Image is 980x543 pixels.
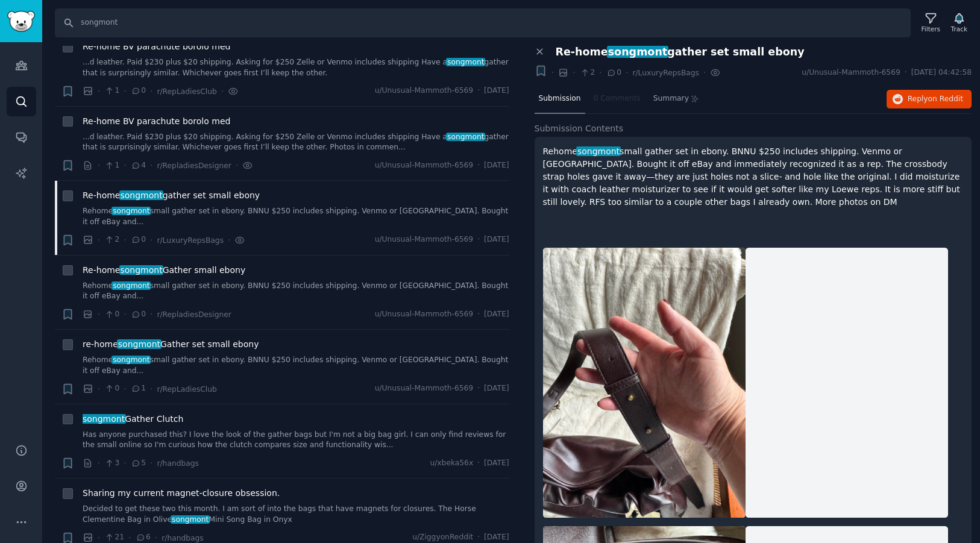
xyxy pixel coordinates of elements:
[124,457,126,469] span: ·
[576,146,621,156] span: songmont
[375,86,473,96] span: u/Unusual-Mammoth-6569
[83,189,260,202] span: Re-home gather set small ebony
[905,67,907,78] span: ·
[83,413,183,425] span: Gather Clutch
[112,356,151,364] span: songmont
[626,66,628,79] span: ·
[131,309,146,320] span: 0
[887,90,972,109] button: Replyon Reddit
[157,310,231,319] span: r/RepladiesDesigner
[599,66,602,79] span: ·
[535,122,624,135] span: Submission Contents
[484,458,509,469] span: [DATE]
[104,458,119,469] span: 3
[477,234,480,245] span: ·
[171,515,210,524] span: songmont
[104,532,124,543] span: 21
[375,383,473,394] span: u/Unusual-Mammoth-6569
[484,86,509,96] span: [DATE]
[539,93,581,104] span: Submission
[55,8,911,37] input: Search Keyword
[446,133,485,141] span: songmont
[556,46,805,58] span: Re-home gather set small ebony
[573,66,575,79] span: ·
[150,383,152,395] span: ·
[124,383,126,395] span: ·
[83,338,259,351] span: re-home Gather set small ebony
[104,234,119,245] span: 2
[543,145,964,209] p: Rehome small gather set in ebony. BNNU $250 includes shipping. Venmo or [GEOGRAPHIC_DATA]. Bought...
[430,458,473,469] span: u/xbeka56x
[150,234,152,246] span: ·
[221,85,224,98] span: ·
[124,85,126,98] span: ·
[150,159,152,172] span: ·
[477,532,480,543] span: ·
[928,95,963,103] span: on Reddit
[162,534,203,542] span: r/handbags
[117,339,162,349] span: songmont
[83,413,183,425] a: songmontGather Clutch
[119,190,164,200] span: songmont
[157,87,216,96] span: r/RepLadiesClub
[607,46,668,58] span: songmont
[98,383,100,395] span: ·
[703,66,706,79] span: ·
[83,338,259,351] a: re-homesongmontGather set small ebony
[446,58,485,66] span: songmont
[911,67,972,78] span: [DATE] 04:42:58
[951,25,967,33] div: Track
[83,487,280,500] span: Sharing my current magnet-closure obsession.
[653,93,689,104] span: Summary
[947,10,972,36] button: Track
[124,234,126,246] span: ·
[83,115,230,128] a: Re-home BV parachute borolo med
[157,236,224,245] span: r/LuxuryRepsBags
[83,355,509,376] a: Rehomesongmontsmall gather set in ebony. BNNU $250 includes shipping. Venmo or [GEOGRAPHIC_DATA]....
[484,532,509,543] span: [DATE]
[922,25,940,33] div: Filters
[746,248,948,518] img: Re-home Songmont gather set small ebony
[83,40,230,53] a: Re-home BV parachute borolo med
[131,383,146,394] span: 1
[83,504,509,525] a: Decided to get these two this month. I am sort of into the bags that have magnets for closures. T...
[477,160,480,171] span: ·
[412,532,473,543] span: u/ZiggyonReddit
[104,160,119,171] span: 1
[484,383,509,394] span: [DATE]
[477,309,480,320] span: ·
[228,234,230,246] span: ·
[112,281,151,290] span: songmont
[124,159,126,172] span: ·
[150,308,152,321] span: ·
[150,85,152,98] span: ·
[477,458,480,469] span: ·
[104,383,119,394] span: 0
[484,234,509,245] span: [DATE]
[157,459,198,468] span: r/handbags
[802,67,900,78] span: u/Unusual-Mammoth-6569
[104,309,119,320] span: 0
[136,532,151,543] span: 6
[81,414,126,424] span: songmont
[543,218,964,230] p: ￼​
[83,264,245,277] span: Re-home Gather small ebony
[484,309,509,320] span: [DATE]
[131,160,146,171] span: 4
[131,86,146,96] span: 0
[98,308,100,321] span: ·
[83,132,509,153] a: ...d leather. Paid $230 plus $20 shipping. Asking for $250 Zelle or Venmo includes shipping Have ...
[104,86,119,96] span: 1
[119,265,164,275] span: songmont
[551,66,554,79] span: ·
[484,160,509,171] span: [DATE]
[7,11,35,32] img: GummySearch logo
[157,385,216,394] span: r/RepLadiesClub
[606,67,621,78] span: 0
[124,308,126,321] span: ·
[98,234,100,246] span: ·
[236,159,238,172] span: ·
